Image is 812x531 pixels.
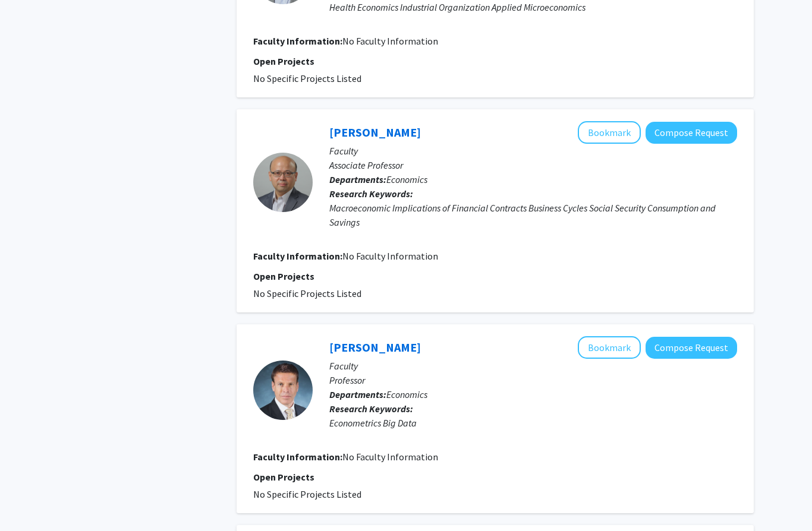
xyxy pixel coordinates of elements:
[329,201,737,229] div: Macroeconomic Implications of Financial Contracts Business Cycles Social Security Consumption and...
[253,72,361,84] span: No Specific Projects Listed
[253,269,737,283] p: Open Projects
[253,470,737,484] p: Open Projects
[386,388,427,400] span: Economics
[329,158,737,172] p: Associate Professor
[578,121,641,144] button: Add Kaiji Chen to Bookmarks
[329,403,413,415] b: Research Keywords:
[329,340,421,355] a: [PERSON_NAME]
[253,54,737,68] p: Open Projects
[253,35,342,47] b: Faculty Information:
[342,250,438,262] span: No Faculty Information
[9,478,51,522] iframe: Chat
[646,122,737,144] button: Compose Request to Kaiji Chen
[578,336,641,359] button: Add Stefan Hoderlein to Bookmarks
[342,451,438,463] span: No Faculty Information
[329,373,737,387] p: Professor
[253,287,361,299] span: No Specific Projects Listed
[329,388,386,400] b: Departments:
[329,173,386,185] b: Departments:
[253,488,361,500] span: No Specific Projects Listed
[329,144,737,158] p: Faculty
[329,416,737,430] div: Econometrics Big Data
[386,173,427,185] span: Economics
[253,451,342,463] b: Faculty Information:
[253,250,342,262] b: Faculty Information:
[329,188,413,200] b: Research Keywords:
[329,359,737,373] p: Faculty
[329,125,421,140] a: [PERSON_NAME]
[646,337,737,359] button: Compose Request to Stefan Hoderlein
[342,35,438,47] span: No Faculty Information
